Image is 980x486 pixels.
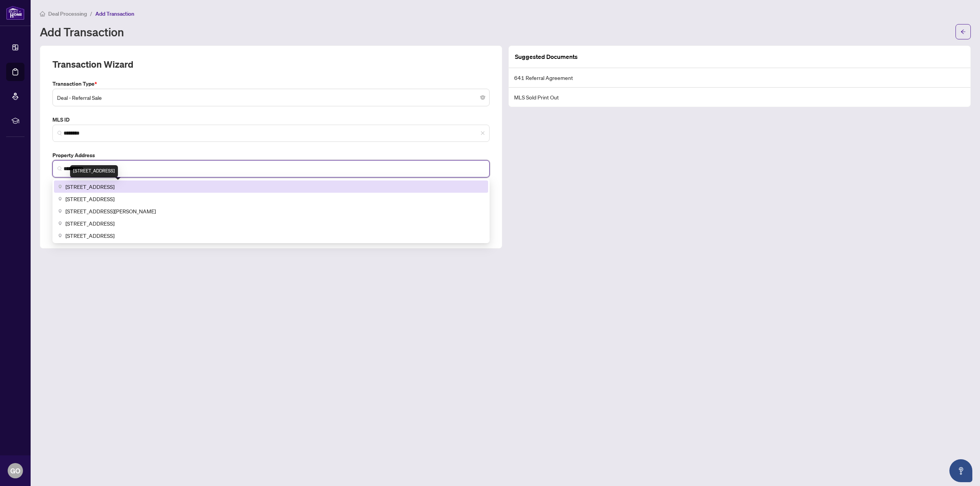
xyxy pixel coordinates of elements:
span: [STREET_ADDRESS] [65,195,114,203]
img: search_icon [57,166,62,171]
span: Add Transaction [95,10,134,17]
li: MLS Sold Print Out [509,88,970,107]
div: [STREET_ADDRESS] [70,165,118,177]
label: MLS ID [52,115,490,124]
h2: Transaction Wizard [52,58,133,70]
span: home [40,11,45,16]
span: [STREET_ADDRESS] [65,182,114,191]
span: [STREET_ADDRESS][PERSON_NAME] [65,207,156,215]
li: 641 Referral Agreement [509,68,970,88]
img: logo [6,6,24,20]
span: [STREET_ADDRESS] [65,231,114,240]
h1: Add Transaction [40,26,124,38]
span: [STREET_ADDRESS] [65,219,114,228]
button: Open asap [949,459,972,482]
span: Deal - Referral Sale [57,90,485,105]
span: close [480,131,485,135]
img: search_icon [57,131,62,135]
span: close-circle [480,95,485,100]
span: arrow-left [960,29,966,34]
label: Property Address [52,151,490,159]
span: Deal Processing [48,10,87,17]
span: GO [10,465,20,476]
article: Suggested Documents [515,52,578,62]
li: / [90,9,92,18]
label: Transaction Type [52,80,490,88]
